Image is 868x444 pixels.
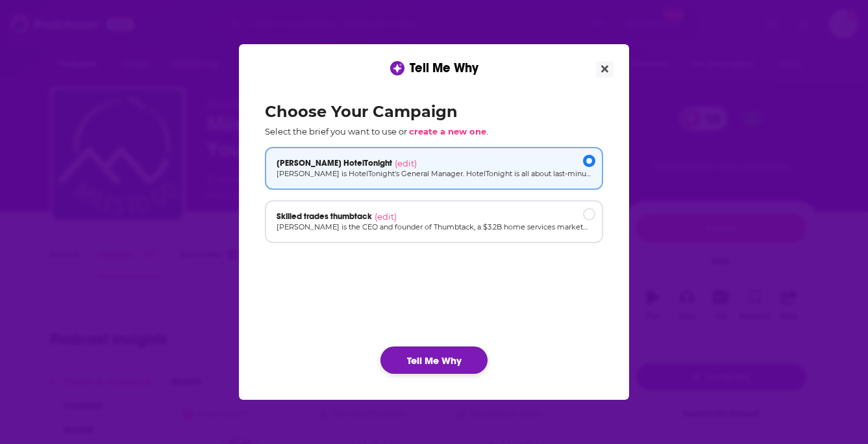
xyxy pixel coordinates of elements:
[375,211,397,222] span: (edit)
[277,211,372,222] span: Skilled trades thumbtack
[409,126,486,137] span: create a new one
[265,102,603,121] h2: Choose Your Campaign
[392,63,403,73] img: tell me why sparkle
[277,168,591,179] p: [PERSON_NAME] is HotelTonight's General Manager. HotelTonight is all about last-minute deals on s...
[265,126,603,137] p: Select the brief you want to use or .
[380,346,488,374] button: Tell Me Why
[596,61,614,77] button: Close
[395,158,417,168] span: (edit)
[410,60,478,76] span: Tell Me Why
[277,158,392,168] span: [PERSON_NAME] HotelTonight
[277,222,591,233] p: [PERSON_NAME] is the CEO and founder of Thumbtack, a $3.2B home services marketplace where people...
